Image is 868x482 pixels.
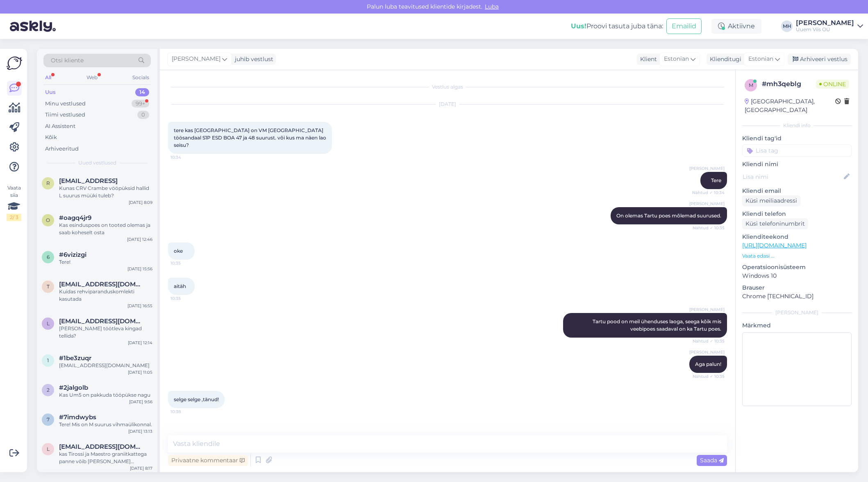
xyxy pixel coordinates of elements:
[129,199,152,206] div: [DATE] 8:09
[59,288,152,303] div: Kuidas rehviparanduskomlekti kasutada
[742,292,852,301] p: Chrome [TECHNICAL_ID]
[7,55,22,71] img: Askly Logo
[748,55,773,64] span: Estonian
[7,184,21,221] div: Vaata siia
[51,56,84,65] span: Otsi kliente
[47,283,50,290] span: t
[47,416,50,423] span: 7
[168,101,727,108] div: [DATE]
[59,177,118,185] span: raimpz0@gmail.gom
[695,361,721,367] span: Aga palun!
[743,172,842,181] input: Lisa nimi
[78,159,116,167] span: Uued vestlused
[59,214,91,222] span: #oagq4jr9
[168,455,248,466] div: Privaatne kommentaar
[174,283,186,289] span: aitäh
[666,18,702,34] button: Emailid
[742,122,852,129] div: Kliendi info
[168,83,727,91] div: Vestlus algas
[796,20,854,26] div: [PERSON_NAME]
[45,145,79,153] div: Arhiveeritud
[47,446,50,452] span: l
[45,111,85,119] div: Tiimi vestlused
[788,54,851,65] div: Arhiveeri vestlus
[59,222,152,236] div: Kas esinduspoes on tooted olemas ja saab koheselt osta
[47,357,49,363] span: 1
[59,413,96,421] span: #7imdwybs
[127,266,152,272] div: [DATE] 15:56
[593,318,723,332] span: Tartu pood on meil ühenduses laoga, seega kõik mis veebipoes saadaval on ka Tartu poes.
[692,190,725,196] span: Nähtud ✓ 10:34
[170,154,201,160] span: 10:34
[59,450,152,465] div: kas Tirossi ja Maestro graniitkattega panne võib [PERSON_NAME] nõudepesumasinas?
[7,214,21,221] div: 2 / 3
[59,354,91,362] span: #1be3zuqr
[742,283,852,292] p: Brauser
[59,384,88,391] span: #2jalgolb
[45,100,86,108] div: Minu vestlused
[47,387,50,393] span: 2
[128,340,152,346] div: [DATE] 12:14
[174,248,183,254] span: oke
[711,177,721,183] span: Tere
[742,144,852,157] input: Lisa tag
[742,321,852,330] p: Märkmed
[47,254,50,260] span: 6
[689,349,725,355] span: [PERSON_NAME]
[637,55,657,64] div: Klient
[170,409,201,415] span: 10:38
[232,55,273,64] div: juhib vestlust
[59,325,152,340] div: [PERSON_NAME] töötleva kingad tellida?
[742,263,852,272] p: Operatsioonisüsteem
[172,55,220,64] span: [PERSON_NAME]
[59,391,152,399] div: Kas Um5 on pakkuda tööpükse nagu
[59,185,152,199] div: Kunas CRV Crambe vööpüksid hallid L suurus müüki tuleb?
[45,133,57,142] div: Kõik
[700,457,724,464] span: Saada
[571,21,663,31] div: Proovi tasuta juba täna:
[693,373,725,379] span: Nähtud ✓ 10:35
[59,362,152,369] div: [EMAIL_ADDRESS][DOMAIN_NAME]
[742,272,852,280] p: Windows 10
[742,233,852,241] p: Klienditeekond
[59,318,144,325] span: londiste26@gmail.com
[742,187,852,195] p: Kliendi email
[43,72,53,83] div: All
[59,443,144,450] span: liisa.eesmaa@gmail.com
[693,225,725,231] span: Nähtud ✓ 10:35
[174,127,327,148] span: tere kas [GEOGRAPHIC_DATA] on VM [GEOGRAPHIC_DATA] töösandaal S1P ESD BOA 47 ja 48 suurust. või k...
[482,3,501,10] span: Luba
[796,26,854,33] div: Uuem Viis OÜ
[128,369,152,375] div: [DATE] 11:05
[47,320,50,327] span: l
[742,210,852,218] p: Kliendi telefon
[796,20,863,33] a: [PERSON_NAME]Uuem Viis OÜ
[742,160,852,169] p: Kliendi nimi
[170,295,201,302] span: 10:35
[742,218,808,229] div: Küsi telefoninumbrit
[46,217,50,223] span: o
[127,303,152,309] div: [DATE] 16:55
[59,251,86,258] span: #6vizizgi
[745,97,835,114] div: [GEOGRAPHIC_DATA], [GEOGRAPHIC_DATA]
[130,465,152,471] div: [DATE] 8:17
[742,242,807,249] a: [URL][DOMAIN_NAME]
[742,134,852,143] p: Kliendi tag'id
[46,180,50,186] span: r
[137,111,149,119] div: 0
[170,260,201,266] span: 10:35
[689,201,725,207] span: [PERSON_NAME]
[664,55,689,64] span: Estonian
[59,258,152,266] div: Tere!
[689,306,725,313] span: [PERSON_NAME]
[742,309,852,316] div: [PERSON_NAME]
[45,88,56,96] div: Uus
[749,82,753,88] span: m
[132,100,149,108] div: 99+
[693,338,725,344] span: Nähtud ✓ 10:35
[131,72,151,83] div: Socials
[85,72,99,83] div: Web
[174,396,219,402] span: selge selge ,tänud!
[571,22,586,30] b: Uus!
[128,428,152,434] div: [DATE] 13:13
